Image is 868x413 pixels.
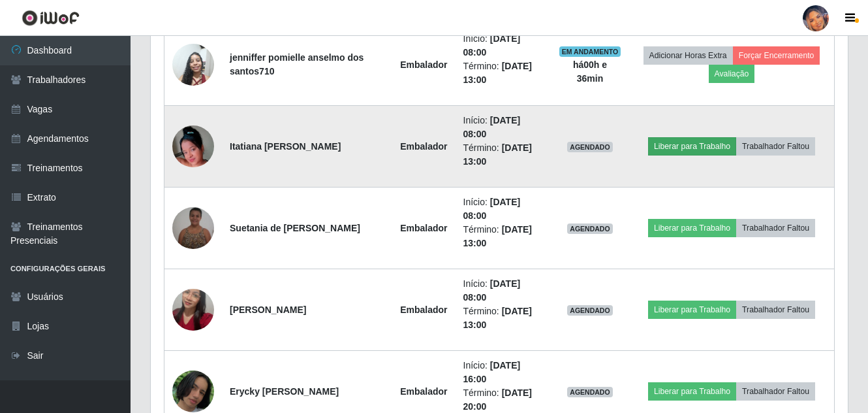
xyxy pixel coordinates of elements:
[573,59,607,84] strong: há 00 h e 36 min
[463,114,543,141] li: Início:
[230,386,339,397] strong: Erycky [PERSON_NAME]
[172,273,214,347] img: 1748970417744.jpeg
[567,223,613,234] span: AGENDADO
[709,65,755,83] button: Avaliação
[172,125,214,167] img: 1748091696649.jpeg
[733,46,820,65] button: Forçar Encerramento
[400,223,447,233] strong: Embalador
[736,301,815,319] button: Trabalhador Faltou
[400,305,447,315] strong: Embalador
[736,137,815,156] button: Trabalhador Faltou
[463,141,543,169] li: Término:
[463,359,543,386] li: Início:
[22,10,80,26] img: CoreUI Logo
[463,277,543,305] li: Início:
[400,141,447,152] strong: Embalador
[463,115,521,139] time: [DATE] 08:00
[648,301,736,319] button: Liberar para Trabalho
[567,387,613,397] span: AGENDADO
[400,386,447,397] strong: Embalador
[230,141,341,152] strong: Itatiana [PERSON_NAME]
[648,219,736,237] button: Liberar para Trabalho
[400,59,447,70] strong: Embalador
[567,305,613,316] span: AGENDADO
[172,37,214,92] img: 1681423933642.jpeg
[559,46,621,57] span: EM ANDAMENTO
[463,360,521,384] time: [DATE] 16:00
[230,305,306,315] strong: [PERSON_NAME]
[736,219,815,237] button: Trabalhador Faltou
[172,207,214,249] img: 1732824869480.jpeg
[463,278,521,303] time: [DATE] 08:00
[648,137,736,156] button: Liberar para Trabalho
[567,142,613,152] span: AGENDADO
[463,305,543,332] li: Término:
[463,223,543,250] li: Término:
[463,32,543,59] li: Início:
[736,382,815,401] button: Trabalhador Faltou
[463,197,521,221] time: [DATE] 08:00
[643,46,733,65] button: Adicionar Horas Extra
[463,195,543,223] li: Início:
[230,223,360,233] strong: Suetania de [PERSON_NAME]
[172,371,214,413] img: 1754681491245.jpeg
[648,382,736,401] button: Liberar para Trabalho
[463,59,543,87] li: Término:
[230,52,364,76] strong: jenniffer pomielle anselmo dos santos710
